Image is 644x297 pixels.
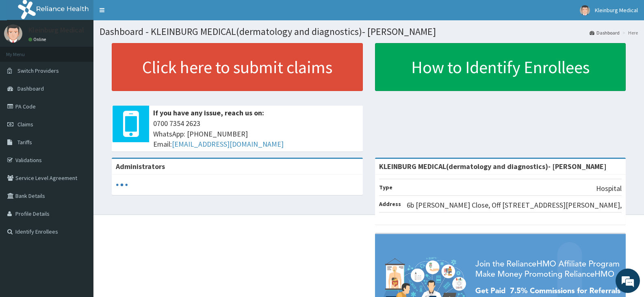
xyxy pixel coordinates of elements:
img: User Image [4,24,22,43]
b: Address [379,200,401,208]
a: How to Identify Enrollees [375,43,626,91]
span: Kleinburg Medical [595,7,638,14]
span: Tariffs [17,139,32,146]
strong: KLEINBURG MEDICAL(dermatology and diagnostics)- [PERSON_NAME] [379,162,607,171]
a: [EMAIL_ADDRESS][DOMAIN_NAME] [172,139,284,149]
svg: audio-loading [116,179,128,191]
span: 0700 7354 2623 WhatsApp: [PHONE_NUMBER] Email: [153,118,359,150]
p: 6b [PERSON_NAME] Close, Off [STREET_ADDRESS][PERSON_NAME], [407,200,622,210]
p: Hospital [596,183,622,194]
a: Click here to submit claims [112,43,363,91]
li: Here [620,29,638,36]
span: Claims [17,121,33,128]
a: Dashboard [590,29,620,36]
b: Type [379,184,392,191]
h1: Dashboard - KLEINBURG MEDICAL(dermatology and diagnostics)- [PERSON_NAME] [100,26,638,37]
p: Kleinburg Medical [28,26,84,34]
img: User Image [580,5,590,15]
a: Online [28,37,48,42]
span: Switch Providers [17,67,59,74]
b: Administrators [116,162,165,171]
span: Dashboard [17,85,44,92]
b: If you have any issue, reach us on: [153,108,264,117]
